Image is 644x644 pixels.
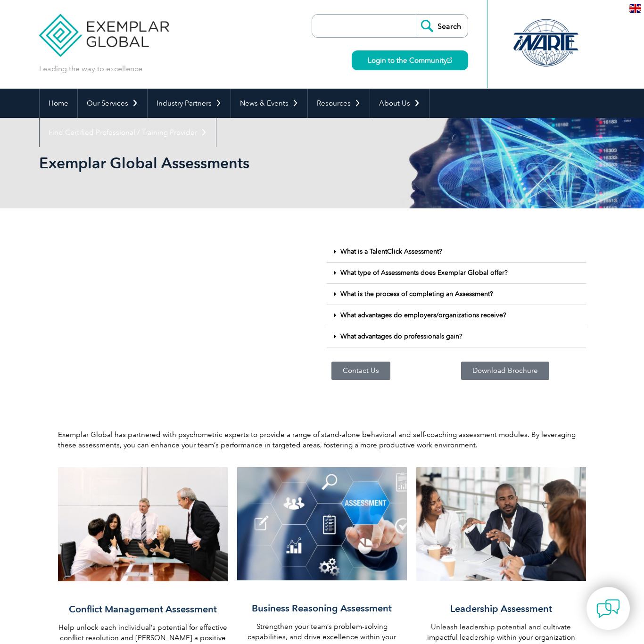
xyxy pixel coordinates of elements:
[231,89,307,118] a: News & Events
[308,89,370,118] a: Resources
[40,89,77,118] a: Home
[327,305,586,326] div: What advantages do employers/organizations receive?
[370,89,429,118] a: About Us
[416,467,586,580] img: leadership
[331,362,390,380] a: Contact Us
[237,603,407,614] h3: Business Reasoning Assessment
[327,326,586,347] div: What advantages do professionals gain?
[447,58,452,63] img: open_square.png
[40,118,216,147] a: Find Certified Professional / Training Provider
[39,156,435,171] h2: Exemplar Global Assessments
[416,15,468,37] input: Search
[352,50,468,70] a: Login to the Community
[340,269,508,277] a: What type of Assessments does Exemplar Global offer?
[343,367,379,374] span: Contact Us
[461,362,549,380] a: Download Brochure
[39,64,142,74] p: Leading the way to excellence
[416,603,586,615] h3: Leadership Assessment
[58,603,228,615] h3: Conflict Management Assessment
[327,241,586,263] div: What is a TalentClick Assessment?
[58,430,576,449] span: Exemplar Global has partnered with psychometric experts to provide a range of stand-alone behavio...
[596,597,620,620] img: contact-chat.png
[340,248,442,256] a: What is a TalentClick Assessment?
[58,467,228,581] img: conflict
[629,4,641,13] img: en
[416,622,586,643] p: Unleash leadership potential and cultivate impactful leadership within your organization
[340,311,506,319] a: What advantages do employers/organizations receive?
[78,89,147,118] a: Our Services
[340,290,493,298] a: What is the process of completing an Assessment?
[148,89,231,118] a: Industry Partners
[327,284,586,305] div: What is the process of completing an Assessment?
[327,263,586,284] div: What type of Assessments does Exemplar Global offer?
[472,367,538,374] span: Download Brochure
[340,332,462,340] a: What advantages do professionals gain?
